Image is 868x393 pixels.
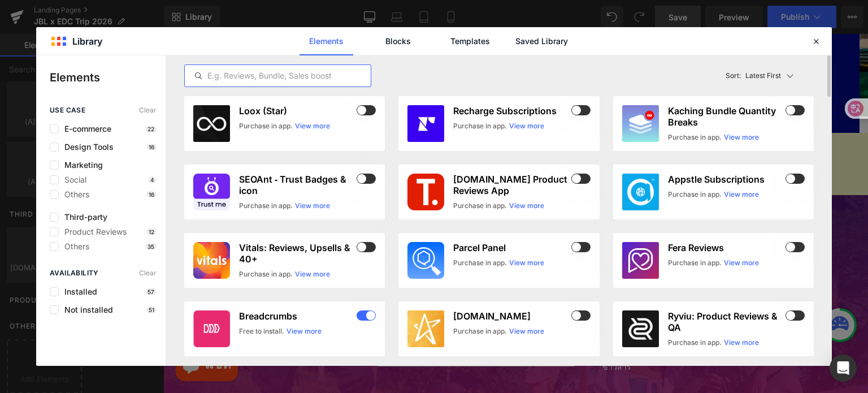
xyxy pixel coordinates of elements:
[206,310,411,332] input: อีเมล์
[239,269,293,279] div: Purchase in app.
[721,64,814,87] button: Latest FirstSort:Latest First
[59,175,86,184] span: Social
[453,242,568,253] h3: Parcel Panel
[724,258,759,268] a: View more
[145,288,157,295] p: 57
[146,191,157,198] p: 16
[50,69,166,86] p: Elements
[193,242,230,279] img: 26b75d61-258b-461b-8cc3-4bcb67141ce0.png
[453,174,568,196] h3: [DOMAIN_NAME] Product Reviews App
[515,27,568,55] a: Saved Library
[668,310,783,333] h3: Ryviu: Product Reviews & QA
[193,310,230,347] img: ea3afb01-6354-4d19-82d2-7eef5307fd4e.png
[724,132,759,142] a: View more
[668,338,722,348] div: Purchase in app.
[239,326,284,336] div: Free to install.
[668,174,783,185] h3: Appstle Subscriptions
[295,201,330,211] a: View more
[411,300,496,322] button: สมัครรับข่าวสาร
[453,201,507,211] div: Purchase in app.
[139,106,157,114] span: Clear
[239,105,354,116] h3: Loox (Star)
[724,338,759,348] a: View more
[239,310,354,322] h3: Breadcrumbs
[59,287,97,296] span: Installed
[300,27,353,55] a: Elements
[668,105,783,128] h3: Kaching Bundle Quantity Breaks
[146,228,157,235] p: 12
[407,310,444,347] img: stamped.jpg
[59,142,114,152] span: Design Tools
[264,260,441,288] strong: และข้อเสนอล่าสุดจาก JBL!
[146,306,157,313] p: 51
[239,121,293,131] div: Purchase in app.
[145,126,157,132] p: 22
[50,106,85,114] span: use case
[509,201,544,211] a: View more
[453,121,507,131] div: Purchase in app.
[239,174,354,196] h3: SEOAnt ‑ Trust Badges & icon
[668,132,722,142] div: Purchase in app.
[622,310,659,347] img: CJed0K2x44sDEAE=.png
[148,176,157,183] p: 4
[668,258,722,268] div: Purchase in app.
[59,161,103,170] span: Marketing
[622,174,659,210] img: 6187dec1-c00a-4777-90eb-316382325808.webp
[295,121,330,131] a: View more
[830,355,857,382] div: Open Intercom Messenger
[745,71,781,81] p: Latest First
[724,189,759,200] a: View more
[239,201,293,211] div: Purchase in app.
[139,269,157,277] span: Clear
[59,305,113,314] span: Not installed
[443,27,497,55] a: Templates
[287,326,322,336] a: View more
[453,105,568,116] h3: Recharge Subscriptions
[407,242,444,279] img: d4928b3c-658b-4ab3-9432-068658c631f3.png
[59,213,107,222] span: Third-party
[509,258,544,268] a: View more
[668,189,722,200] div: Purchase in app.
[726,72,741,80] span: Sort:
[59,227,127,236] span: Product Reviews
[145,243,157,250] p: 35
[271,237,434,265] strong: ลงทะเบียนเพื่อรับข่าวสาร
[407,105,444,142] img: CK6otpbp4PwCEAE=.jpeg
[59,190,89,199] span: Others
[9,313,78,350] inbox-online-store-chat: แชทร้านค้าออนไลน์ของ Shopify
[509,326,544,336] a: View more
[146,144,157,150] p: 16
[59,242,89,251] span: Others
[22,127,683,144] p: [nerdy-form:15819]
[193,174,230,210] img: 9f98ff4f-a019-4e81-84a1-123c6986fecc.png
[453,258,507,268] div: Purchase in app.
[453,310,568,322] h3: [DOMAIN_NAME]
[50,269,99,277] span: Availability
[407,174,444,210] img: 1eba8361-494e-4e64-aaaa-f99efda0f44d.png
[453,326,507,336] div: Purchase in app.
[193,105,230,142] img: loox.jpg
[622,242,659,279] img: 4b6b591765c9b36332c4e599aea727c6_512x512.png
[239,242,354,265] h3: Vitals: Reviews, Upsells & 40+
[59,124,111,133] span: E-commerce
[371,27,425,55] a: Blocks
[295,269,330,279] a: View more
[185,69,371,83] input: E.g. Reviews, Bundle, Sales boost...
[622,105,659,142] img: 1fd9b51b-6ce7-437c-9b89-91bf9a4813c7.webp
[509,121,544,131] a: View more
[668,242,783,253] h3: Fera Reviews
